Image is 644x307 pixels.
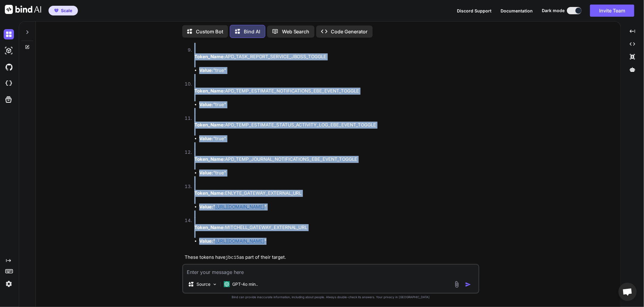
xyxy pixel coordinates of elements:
p: Source [196,281,210,287]
p: Bind AI [244,28,260,35]
code: jbc15 [226,255,239,260]
img: icon [465,282,471,288]
p: Web Search [282,28,310,35]
p: MITCHELL_GATEWAY_EXTERNAL_URL [194,224,478,231]
strong: Token_Name: [194,224,225,230]
strong: Value: [199,204,213,210]
p: APD_TEMP_ESTIMATE_STATUS_ACTIVITY_LOG_EBE_EVENT_TOGGLE [194,122,478,129]
strong: Value: [199,67,213,73]
button: Discord Support [457,8,491,14]
p: ENLYTE_GATEWAY_EXTERNAL_URL [194,190,478,197]
strong: Token_Name: [194,190,225,196]
strong: Token_Name: [194,156,225,162]
li: "true" [199,170,478,177]
span: Documentation [501,8,533,13]
a: [URL][DOMAIN_NAME] [215,238,264,244]
p: GPT-4o min.. [232,281,258,287]
strong: Value: [199,102,213,107]
li: " " [199,238,478,245]
p: These tokens have as part of their target. [185,254,478,261]
button: Invite Team [590,5,634,17]
p: Code Generator [331,28,368,35]
button: premiumScale [49,6,78,15]
li: " " [199,204,478,211]
p: APD_TEMP_JOURNAL_NOTIFICATIONS_EBE_EVENT_TOGGLE [194,156,478,163]
li: "true" [199,135,478,142]
p: Custom Bot [196,28,223,35]
p: APD_TEMP_ESTIMATE_NOTIFICATIONS_EBE_EVENT_TOGGLE [194,88,478,95]
img: cloudideIcon [4,78,14,89]
img: GPT-4o mini [224,281,230,287]
strong: Value: [199,170,213,176]
img: Bind AI [5,5,41,14]
button: Documentation [501,8,533,14]
img: darkChat [4,29,14,39]
strong: Value: [199,136,213,141]
p: Bind can provide inaccurate information, including about people. Always double-check its answers.... [182,295,479,299]
div: Open chat [619,283,637,301]
img: settings [4,279,14,289]
img: attachment [453,281,460,288]
span: Scale [61,8,72,14]
li: "true" [199,101,478,108]
a: [URL][DOMAIN_NAME] [215,204,264,210]
strong: Token_Name: [194,54,225,59]
strong: Value: [199,238,213,244]
li: "true" [199,67,478,74]
span: Dark mode [542,8,565,14]
span: Discord Support [457,8,491,13]
img: githubDark [4,62,14,72]
img: Pick Models [212,282,217,287]
strong: Token_Name: [194,88,225,94]
img: premium [54,9,59,12]
p: APD_TASK_REPORT_SERVICE_JBOSS_TOGGLE [194,53,478,60]
strong: Token_Name: [194,122,225,128]
img: darkAi-studio [4,46,14,56]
